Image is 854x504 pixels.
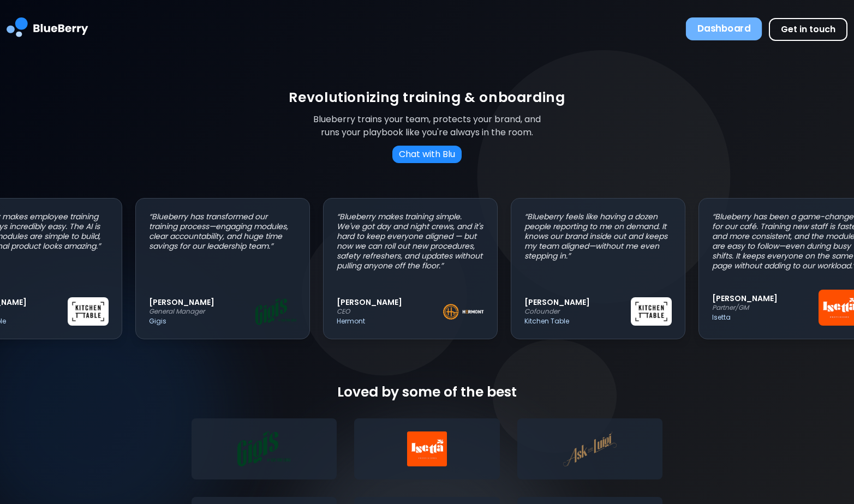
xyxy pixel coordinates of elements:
p: Partner/GM [712,303,819,312]
img: Client logo [538,431,642,466]
h1: Revolutionizing training & onboarding [289,88,565,106]
p: General Manager [149,307,255,316]
p: Kitchen Table [524,317,631,326]
img: Client logo [212,431,316,466]
p: Gigis [149,317,255,326]
p: “ Blueberry feels like having a dozen people reporting to me on demand. It knows our brand inside... [524,212,672,261]
img: Gigis logo [255,298,296,325]
img: Client logo [374,431,479,466]
p: Cofounder [524,307,631,316]
img: Kitchen Table logo [68,297,109,326]
a: Dashboard [688,18,760,41]
p: CEO [337,307,443,316]
img: BlueBerry Logo [7,9,88,50]
img: Kitchen Table logo [631,297,672,326]
p: [PERSON_NAME] [337,297,443,307]
img: Hermont logo [443,304,484,320]
p: Isetta [712,313,819,322]
button: Dashboard [686,17,762,40]
p: [PERSON_NAME] [524,297,631,307]
p: Blueberry trains your team, protects your brand, and runs your playbook like you're always in the... [305,113,550,139]
p: “ Blueberry has transformed our training process—engaging modules, clear accountability, and huge... [149,212,296,251]
p: Hermont [337,317,443,326]
button: Chat with Blu [392,146,462,163]
button: Get in touch [769,18,847,41]
p: “ Blueberry makes training simple. We've got day and night crews, and it's hard to keep everyone ... [337,212,484,271]
h2: Loved by some of the best [192,383,663,401]
p: [PERSON_NAME] [712,293,819,303]
p: [PERSON_NAME] [149,297,255,307]
span: Get in touch [781,23,835,35]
